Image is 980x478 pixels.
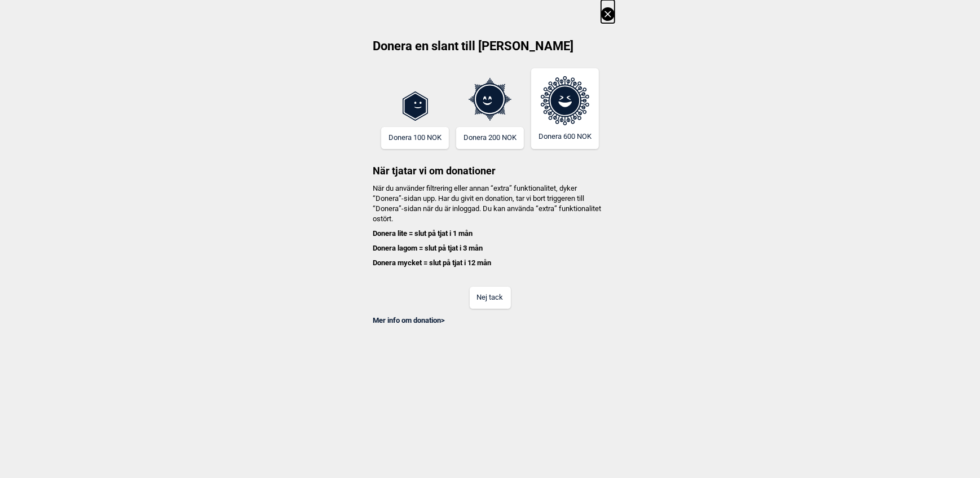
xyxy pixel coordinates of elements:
[373,244,483,252] b: Donera lagom = slut på tjat i 3 mån
[365,38,615,63] h2: Donera en slant till [PERSON_NAME]
[365,183,615,269] h4: När du använder filtrering eller annan “extra” funktionalitet, dyker “Donera”-sidan upp. Har du g...
[470,287,511,309] button: Nej tack
[456,127,524,149] button: Donera 200 NOK
[531,68,599,149] button: Donera 600 NOK
[373,258,491,267] b: Donera mycket = slut på tjat i 12 mån
[373,229,473,238] b: Donera lite = slut på tjat i 1 mån
[381,127,449,149] button: Donera 100 NOK
[373,316,445,324] a: Mer info om donation>
[365,149,615,178] h3: När tjatar vi om donationer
